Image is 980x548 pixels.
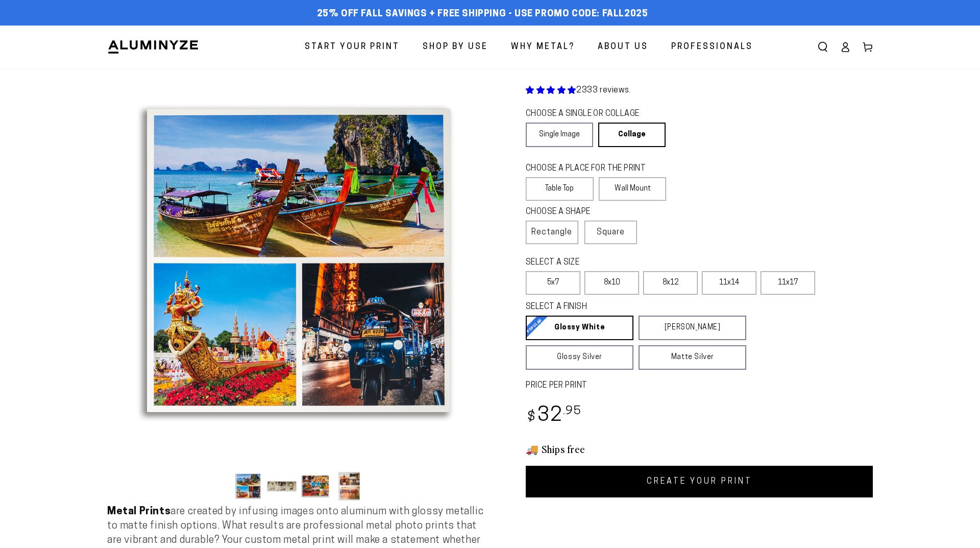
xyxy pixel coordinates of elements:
a: Glossy White [526,316,633,340]
label: PRICE PER PRINT [526,380,873,392]
sup: .95 [563,406,581,417]
summary: Search our site [812,36,834,58]
a: Shop By Use [415,34,496,61]
bdi: 32 [526,406,581,426]
a: Professionals [664,34,761,61]
img: Aluminyze [107,39,199,55]
span: Why Metal? [511,40,575,55]
a: Why Metal? [503,34,582,61]
a: Collage [598,123,666,147]
label: Wall Mount [599,177,667,201]
legend: CHOOSE A SHAPE [526,206,627,218]
a: About Us [590,34,656,61]
span: Shop By Use [423,40,488,55]
label: 11x14 [702,271,756,295]
span: Professionals [671,40,753,55]
h3: 🚚 Ships free [526,442,873,456]
media-gallery: Gallery Viewer [107,69,490,505]
label: 11x17 [761,271,815,295]
a: Glossy Silver [526,345,633,370]
label: 5x7 [526,271,580,295]
a: Start Your Print [297,34,407,61]
span: Rectangle [531,226,572,239]
span: About Us [598,40,648,55]
button: Load image 1 in gallery view [233,470,263,502]
label: 8x10 [584,271,639,295]
button: Load image 4 in gallery view [334,470,364,502]
button: Load image 2 in gallery view [266,470,297,502]
label: 8x12 [643,271,698,295]
span: Start Your Print [305,40,400,55]
strong: Metal Prints [107,507,170,517]
span: Square [597,226,625,239]
span: $ [527,411,536,424]
legend: SELECT A FINISH [526,301,722,313]
a: Single Image [526,123,593,147]
span: 25% off FALL Savings + Free Shipping - Use Promo Code: FALL2025 [317,9,648,20]
legend: SELECT A SIZE [526,257,730,269]
a: Matte Silver [639,345,746,370]
label: Table Top [526,177,594,201]
legend: CHOOSE A SINGLE OR COLLAGE [526,108,656,120]
legend: CHOOSE A PLACE FOR THE PRINT [526,163,657,175]
button: Load image 3 in gallery view [300,470,331,502]
a: [PERSON_NAME] [639,316,746,340]
a: CREATE YOUR PRINT [526,466,873,497]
